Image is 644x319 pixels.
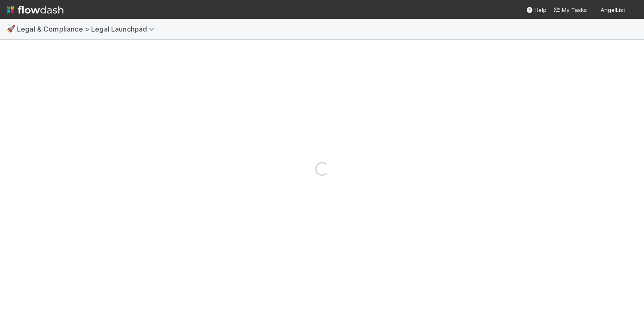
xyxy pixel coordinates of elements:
[526,6,546,14] div: Help
[553,6,587,13] span: My Tasks
[7,3,63,17] img: logo-inverted-e16ddd16eac7371096b0.svg
[601,6,625,13] span: AngelList
[629,6,637,14] img: avatar_c076790d-28b7-4a7a-bad0-2a816e3f273c.png
[553,6,587,14] a: My Tasks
